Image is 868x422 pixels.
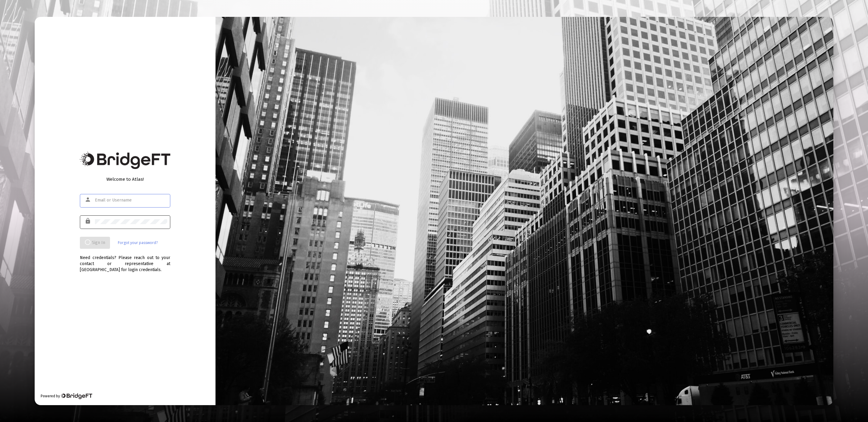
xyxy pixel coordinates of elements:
div: Need credentials? Please reach out to your contact or representative at [GEOGRAPHIC_DATA] for log... [80,249,170,273]
img: Bridge Financial Technology Logo [61,393,92,399]
img: Bridge Financial Technology Logo [80,152,170,169]
mat-icon: lock [85,217,92,225]
a: Forgot your password? [118,240,158,246]
mat-icon: person [85,196,92,203]
div: Welcome to Atlas! [80,176,170,182]
span: Sign In [85,240,105,245]
input: Email or Username [95,198,167,203]
button: Sign In [80,237,110,249]
div: Powered by [41,393,92,399]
